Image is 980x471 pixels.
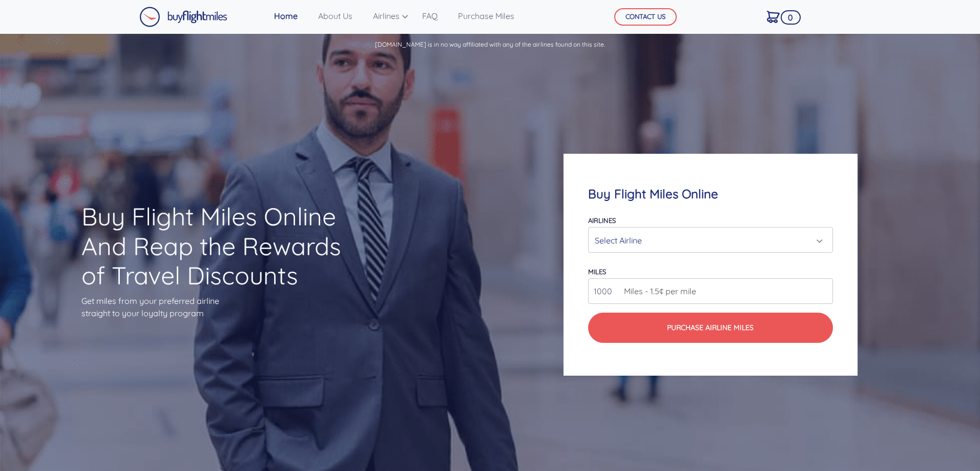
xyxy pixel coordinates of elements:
[270,6,302,26] a: Home
[454,6,518,26] a: Purchase Miles
[588,268,606,276] label: miles
[81,295,359,319] p: Get miles from your preferred airline straight to your loyalty program
[588,313,832,343] button: Purchase Airline Miles
[139,7,227,27] img: Buy Flight Miles Logo
[588,187,832,201] h4: Buy Flight Miles Online
[595,231,820,250] div: Select Airline
[614,8,677,26] button: CONTACT US
[619,285,696,297] span: Miles - 1.5¢ per mile
[767,11,780,23] img: Cart
[588,216,616,224] label: Airlines
[369,6,406,26] a: Airlines
[81,202,359,291] h1: Buy Flight Miles Online And Reap the Rewards of Travel Discounts
[418,6,442,26] a: FAQ
[781,10,801,25] span: 0
[139,4,227,30] a: Buy Flight Miles Logo
[763,6,784,27] a: 0
[588,227,832,253] button: Select Airline
[314,6,357,26] a: About Us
